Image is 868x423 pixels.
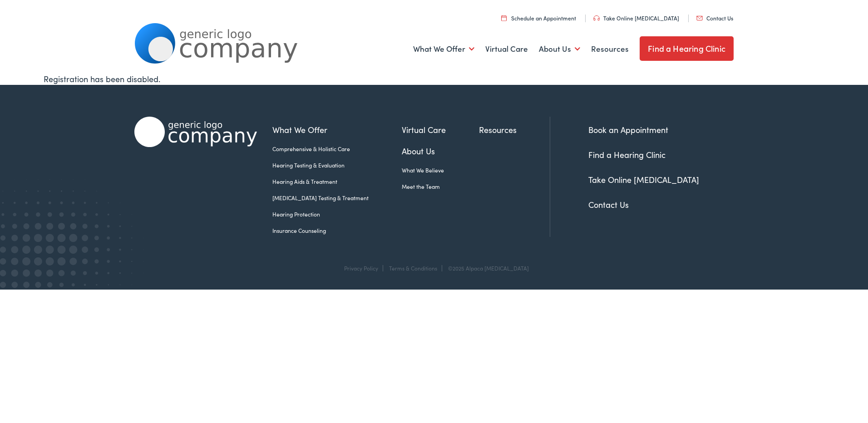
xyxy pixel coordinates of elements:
a: Resources [591,32,629,66]
a: Virtual Care [402,123,479,136]
a: Take Online [MEDICAL_DATA] [588,174,699,185]
a: What We Offer [272,123,402,136]
a: Comprehensive & Holistic Care [272,145,402,153]
a: Contact Us [696,14,733,22]
img: Alpaca Audiology [134,117,257,147]
a: Contact Us [588,199,629,210]
a: Privacy Policy [344,264,378,272]
a: Find a Hearing Clinic [588,149,666,160]
a: Virtual Care [485,32,528,66]
a: About Us [539,32,580,66]
img: utility icon [593,15,600,21]
a: Meet the Team [402,182,479,191]
a: Schedule an Appointment [501,14,576,22]
a: Insurance Counseling [272,226,402,235]
a: Hearing Aids & Treatment [272,177,402,186]
a: What We Believe [402,166,479,174]
a: Take Online [MEDICAL_DATA] [593,14,679,22]
img: utility icon [696,16,703,20]
img: utility icon [501,15,507,21]
div: ©2025 Alpaca [MEDICAL_DATA] [444,265,529,271]
a: Hearing Testing & Evaluation [272,161,402,169]
a: What We Offer [413,32,474,66]
a: Find a Hearing Clinic [640,36,734,61]
a: About Us [402,145,479,157]
a: Resources [479,123,550,136]
a: Terms & Conditions [389,264,437,272]
div: Registration has been disabled. [44,73,825,85]
a: [MEDICAL_DATA] Testing & Treatment [272,194,402,202]
a: Hearing Protection [272,210,402,218]
a: Book an Appointment [588,124,668,135]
